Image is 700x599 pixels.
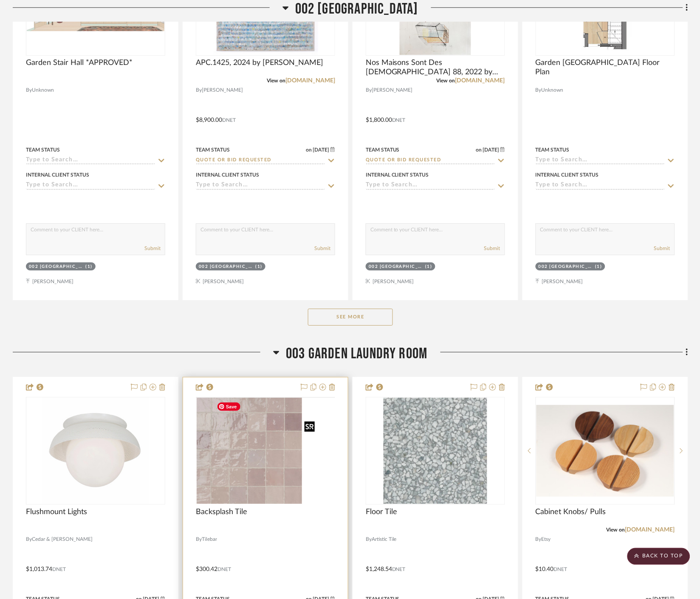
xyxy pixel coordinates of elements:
span: View on [437,78,455,83]
input: Type to Search… [26,182,155,190]
span: Cedar & [PERSON_NAME] [32,535,93,543]
input: Type to Search… [536,157,665,165]
div: Internal Client Status [26,171,89,179]
span: Cabinet Knobs/ Pulls [536,507,606,517]
div: Internal Client Status [196,171,259,179]
div: 002 [GEOGRAPHIC_DATA] [29,264,84,270]
span: Artistic Tile [372,535,397,543]
span: Flushmount Lights [26,507,87,517]
span: APC.1425, 2024 by [PERSON_NAME] [196,58,323,67]
span: By [366,86,372,94]
button: See More [308,309,393,326]
input: Type to Search… [196,182,325,190]
scroll-to-top-button: BACK TO TOP [627,548,690,565]
span: Backsplash Tile [196,507,247,517]
span: View on [267,78,285,83]
span: on [476,147,482,152]
span: Unknown [542,86,564,94]
span: By [536,86,542,94]
img: Flushmount Lights [42,398,149,504]
span: Save [217,402,240,411]
span: By [536,535,542,543]
div: Team Status [26,146,60,154]
a: [DOMAIN_NAME] [285,78,335,84]
span: By [26,535,32,543]
span: Tilebar [202,535,217,543]
a: [DOMAIN_NAME] [625,527,675,533]
span: [PERSON_NAME] [372,86,413,94]
input: Type to Search… [26,157,155,165]
span: Nos Maisons Sont Des [DEMOGRAPHIC_DATA] 88, 2022 by [PERSON_NAME] [366,58,505,77]
input: Type to Search… [536,182,665,190]
div: 002 [GEOGRAPHIC_DATA] [369,264,423,270]
div: (1) [426,264,433,270]
input: Type to Search… [196,157,325,165]
span: Unknown [32,86,54,94]
div: (1) [596,264,603,270]
a: [DOMAIN_NAME] [455,78,505,84]
button: Submit [484,245,500,252]
span: Garden Stair Hall *APPROVED* [26,58,133,67]
span: Garden [GEOGRAPHIC_DATA] Floor Plan [536,58,675,77]
button: Submit [314,245,330,252]
input: Type to Search… [366,157,495,165]
span: [DATE] [312,147,330,153]
div: (1) [86,264,93,270]
span: View on [607,527,625,532]
span: By [196,86,202,94]
button: Submit [654,245,670,252]
img: Floor Tile [384,398,487,504]
img: Cabinet Knobs/ Pulls [536,405,674,497]
span: Floor Tile [366,507,397,517]
div: Team Status [536,146,570,154]
div: Team Status [366,146,400,154]
div: Internal Client Status [536,171,599,179]
span: [PERSON_NAME] [202,86,243,94]
span: 003 GARDEN LAUNDRY ROOM [286,345,428,363]
div: 002 [GEOGRAPHIC_DATA] [199,264,254,270]
input: Type to Search… [366,182,495,190]
div: 0 [196,397,302,504]
div: Team Status [196,146,230,154]
span: on [306,147,312,152]
div: (1) [256,264,263,270]
span: By [366,535,372,543]
span: Etsy [542,535,551,543]
span: By [26,86,32,94]
button: Submit [144,245,161,252]
div: Internal Client Status [366,171,429,179]
div: 002 [GEOGRAPHIC_DATA] [539,264,593,270]
span: [DATE] [482,147,500,153]
span: By [196,535,202,543]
